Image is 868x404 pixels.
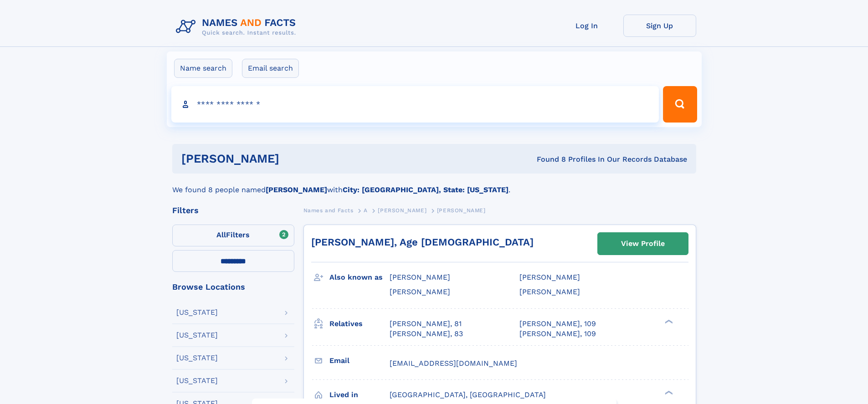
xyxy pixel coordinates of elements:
[621,233,665,254] div: View Profile
[390,287,450,296] span: [PERSON_NAME]
[174,59,232,78] label: Name search
[519,287,580,296] span: [PERSON_NAME]
[378,207,426,214] span: [PERSON_NAME]
[378,205,426,216] a: [PERSON_NAME]
[172,225,294,246] label: Filters
[329,270,390,285] h3: Also known as
[311,236,534,248] a: [PERSON_NAME], Age [DEMOGRAPHIC_DATA]
[364,207,368,214] span: A
[663,389,673,395] div: ❯
[390,273,450,281] span: [PERSON_NAME]
[172,283,294,291] div: Browse Locations
[181,153,408,164] h1: [PERSON_NAME]
[176,309,218,316] div: [US_STATE]
[390,319,462,329] a: [PERSON_NAME], 81
[329,353,390,368] h3: Email
[242,59,299,78] label: Email search
[390,359,517,368] span: [EMAIL_ADDRESS][DOMAIN_NAME]
[343,185,508,194] b: City: [GEOGRAPHIC_DATA], State: [US_STATE]
[172,174,696,195] div: We found 8 people named with .
[390,329,463,339] a: [PERSON_NAME], 83
[623,15,696,37] a: Sign Up
[364,205,368,216] a: A
[266,185,327,194] b: [PERSON_NAME]
[437,207,486,214] span: [PERSON_NAME]
[176,354,218,362] div: [US_STATE]
[172,15,303,39] img: Logo Names and Facts
[519,273,580,281] span: [PERSON_NAME]
[598,233,688,255] a: View Profile
[172,206,294,215] div: Filters
[329,387,390,403] h3: Lived in
[408,154,687,164] div: Found 8 Profiles In Our Records Database
[303,205,354,216] a: Names and Facts
[171,86,659,123] input: search input
[176,332,218,339] div: [US_STATE]
[176,377,218,384] div: [US_STATE]
[390,390,546,399] span: [GEOGRAPHIC_DATA], [GEOGRAPHIC_DATA]
[519,319,596,329] a: [PERSON_NAME], 109
[663,86,697,123] button: Search Button
[329,316,390,332] h3: Relatives
[663,318,673,324] div: ❯
[216,230,226,239] span: All
[519,329,596,339] a: [PERSON_NAME], 109
[550,15,623,37] a: Log In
